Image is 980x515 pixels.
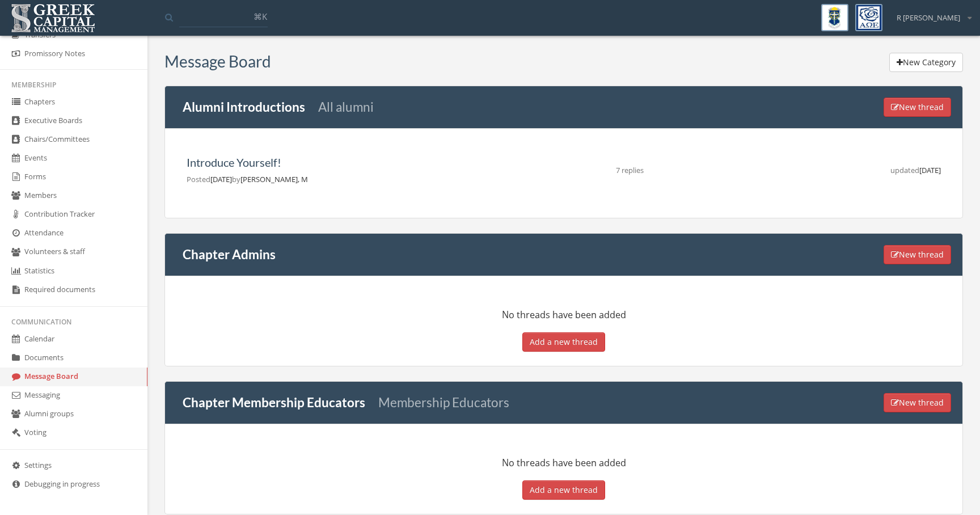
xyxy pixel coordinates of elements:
p: No threads have been added [179,455,948,471]
p: No threads have been added [179,307,948,323]
button: New thread [884,98,951,117]
button: New Category [889,53,963,72]
a: Chapter Membership Educators [183,395,365,410]
span: R [PERSON_NAME] [897,12,960,23]
small: All alumni [318,99,374,115]
span: 7 replies [616,165,644,175]
span: by [232,174,240,184]
h3: Message Board [164,53,271,70]
a: Introduce Yourself! [187,155,281,169]
span: updated [890,165,919,175]
a: Alumni Introductions [183,99,305,115]
span: [PERSON_NAME], M [240,174,308,184]
button: New thread [884,393,951,412]
td: [DATE] [742,149,948,192]
span: [DATE] [187,174,308,184]
button: Add a new thread [522,480,605,500]
button: New thread [884,245,951,264]
small: Membership Educators [378,395,509,410]
div: R [PERSON_NAME] [889,4,971,23]
button: Add a new thread [522,332,605,352]
span: Posted [187,174,210,184]
a: Chapter Admins [183,247,276,262]
span: ⌘K [254,11,267,22]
